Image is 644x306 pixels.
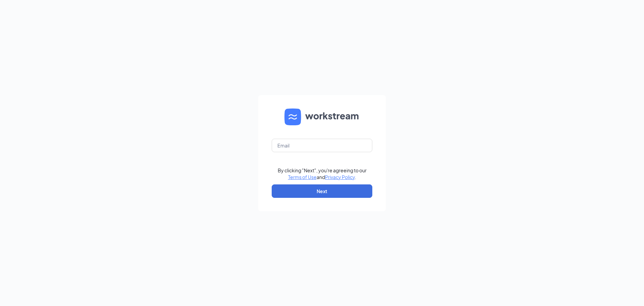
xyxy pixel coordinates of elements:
img: WS logo and Workstream text [284,108,360,125]
a: Terms of Use [288,174,317,180]
input: Email [272,139,372,152]
button: Next [272,184,372,198]
a: Privacy Policy [325,174,355,180]
div: By clicking "Next", you're agreeing to our and . [278,167,367,180]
